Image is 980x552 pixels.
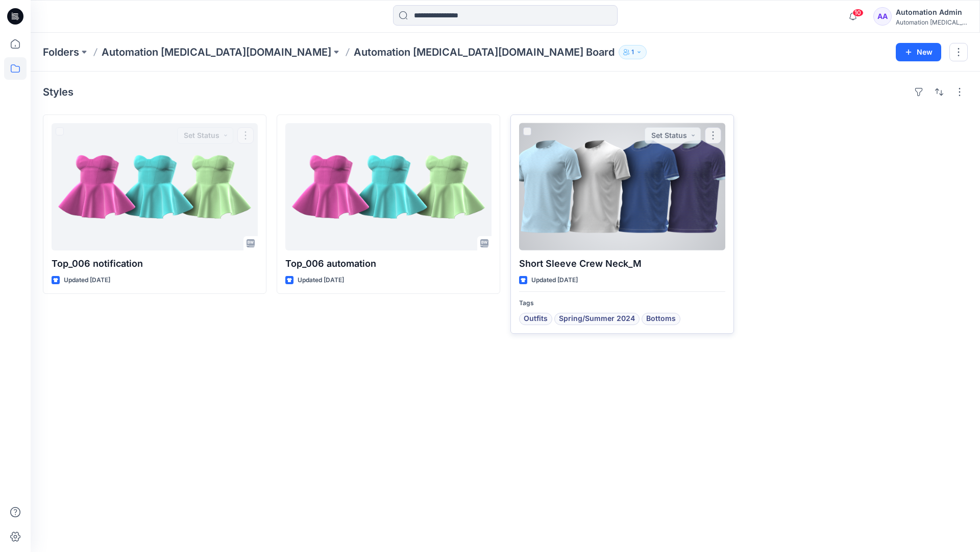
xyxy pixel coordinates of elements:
p: Updated [DATE] [298,275,344,286]
p: Automation [MEDICAL_DATA][DOMAIN_NAME] Board [354,45,615,59]
p: Top_006 notification [52,257,258,271]
a: Top_006 notification [52,123,258,250]
div: AA [873,7,892,26]
a: Short Sleeve Crew Neck_M [519,123,725,250]
h4: Styles [43,86,73,98]
p: Short Sleeve Crew Neck_M [519,257,725,271]
button: New [896,43,941,61]
p: Updated [DATE] [64,275,110,286]
span: Spring/Summer 2024 [559,313,635,325]
p: 1 [631,47,634,58]
span: 10 [852,9,864,17]
div: Automation Admin [896,6,967,18]
span: Outfits [524,313,548,325]
p: Top_006 automation [285,257,492,271]
a: Automation [MEDICAL_DATA][DOMAIN_NAME] [102,45,331,59]
div: Automation [MEDICAL_DATA]... [896,18,967,26]
p: Tags [519,298,725,309]
span: Bottoms [646,313,676,325]
p: Updated [DATE] [531,275,578,286]
a: Folders [43,45,79,59]
button: 1 [619,45,647,59]
a: Top_006 automation [285,123,492,250]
